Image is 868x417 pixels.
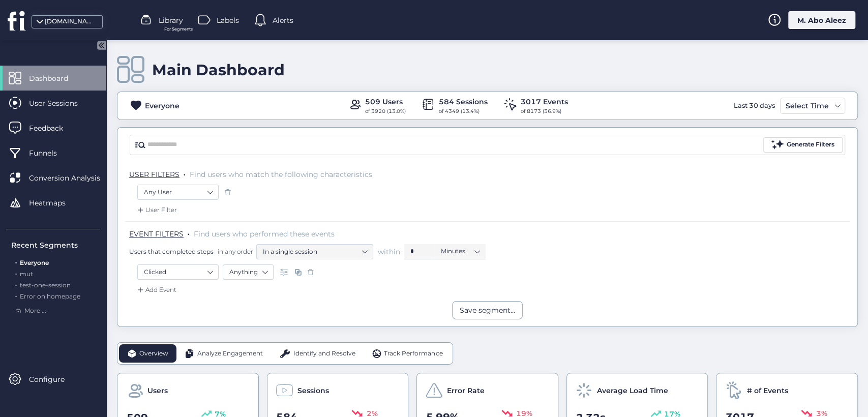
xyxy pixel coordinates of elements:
[217,15,239,26] span: Labels
[20,259,49,266] span: Everyone
[216,247,253,256] span: in any order
[145,100,179,111] div: Everyone
[731,98,777,114] div: Last 30 days
[273,15,293,26] span: Alerts
[188,227,190,237] span: .
[447,385,485,396] span: Error Rate
[787,140,834,150] div: Generate Filters
[29,98,93,109] span: User Sessions
[597,385,668,396] span: Average Load Time
[190,170,372,179] span: Find users who match the following characteristics
[164,26,193,33] span: For Segments
[15,279,17,289] span: .
[15,257,17,266] span: .
[384,349,442,359] span: Track Performance
[184,168,186,178] span: .
[129,247,214,256] span: Users that completed steps
[144,185,212,200] nz-select-item: Any User
[263,244,367,259] nz-select-item: In a single session
[29,123,78,134] span: Feedback
[297,385,329,396] span: Sessions
[159,15,183,26] span: Library
[197,349,263,359] span: Analyze Engagement
[139,349,168,359] span: Overview
[378,247,400,257] span: within
[135,205,177,215] div: User Filter
[29,197,81,208] span: Heatmaps
[293,349,355,359] span: Identify and Resolve
[15,290,17,300] span: .
[144,264,212,280] nz-select-item: Clicked
[439,96,488,107] div: 584 Sessions
[460,305,515,316] div: Save segment...
[29,374,80,385] span: Configure
[29,73,83,84] span: Dashboard
[152,61,285,79] div: Main Dashboard
[29,172,115,184] span: Conversion Analysis
[45,17,96,26] div: [DOMAIN_NAME]
[29,147,72,159] span: Funnels
[365,107,406,115] div: of 3920 (13.0%)
[135,285,176,295] div: Add Event
[129,229,184,239] span: EVENT FILTERS
[521,107,568,115] div: of 8173 (36.9%)
[24,306,46,316] span: More ...
[20,281,71,289] span: test-one-session
[783,100,831,112] div: Select Time
[147,385,168,396] span: Users
[129,170,179,179] span: USER FILTERS
[365,96,406,107] div: 509 Users
[441,244,480,259] nz-select-item: Minutes
[15,268,17,278] span: .
[229,264,267,280] nz-select-item: Anything
[746,385,788,396] span: # of Events
[788,11,855,29] div: M. Abo Aleez
[521,96,568,107] div: 3017 Events
[20,270,33,278] span: mut
[763,137,843,153] button: Generate Filters
[439,107,488,115] div: of 4349 (13.4%)
[11,240,100,251] div: Recent Segments
[194,229,335,239] span: Find users who performed these events
[20,292,80,300] span: Error on homepage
